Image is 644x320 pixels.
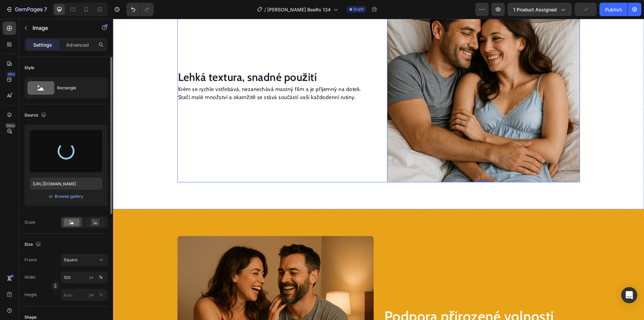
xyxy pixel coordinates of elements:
[24,274,36,280] label: Width
[89,292,94,298] div: px
[24,65,34,71] div: Style
[513,6,557,13] span: 1 product assigned
[507,3,572,16] button: 1 product assigned
[99,274,103,280] div: %
[64,257,77,263] span: Square
[88,291,96,299] button: %
[97,273,105,281] button: px
[264,6,266,13] span: /
[621,287,637,303] div: Open Intercom Messenger
[113,19,644,320] iframe: Design area
[267,6,331,13] span: [PERSON_NAME] BeeRx 134
[99,292,103,298] div: %
[24,257,37,263] label: Frame
[61,254,108,266] button: Square
[599,3,628,16] button: Publish
[61,271,108,283] input: px%
[88,273,96,281] button: %
[30,178,102,190] input: https://example.com/image.jpg
[24,111,48,120] div: Source
[44,5,47,13] p: 7
[54,193,84,200] button: Browse gallery
[126,3,154,16] div: Undo/Redo
[24,240,42,249] div: Size
[61,289,108,301] input: px%
[5,123,16,128] div: Beta
[49,192,53,200] span: or
[33,41,52,48] p: Settings
[605,6,622,13] div: Publish
[55,193,83,199] div: Browse gallery
[66,41,89,48] p: Advanced
[24,292,37,298] label: Height
[57,80,98,96] div: Rectangle
[354,6,364,12] span: Draft
[3,3,50,16] button: 7
[6,72,16,77] div: 450
[89,274,94,280] div: px
[24,219,35,225] div: Scale
[33,24,90,32] p: Image
[97,291,105,299] button: px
